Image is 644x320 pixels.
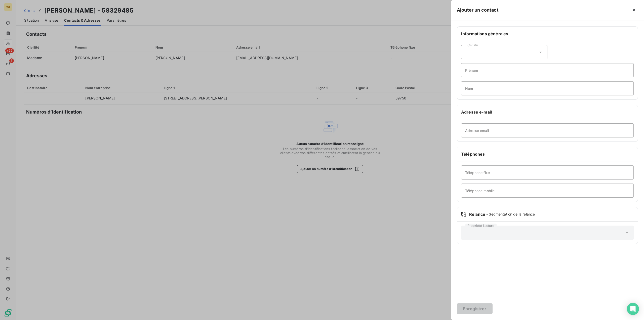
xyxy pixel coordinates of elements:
[627,303,639,315] div: Open Intercom Messenger
[486,212,535,217] span: - Segmentation de la relance
[461,184,634,198] input: placeholder
[461,31,634,37] h6: Informations générales
[461,151,634,157] h6: Téléphones
[461,109,634,115] h6: Adresse e-mail
[457,303,493,314] button: Enregistrer
[461,123,634,137] input: placeholder
[457,7,499,14] h5: Ajouter un contact
[461,63,634,77] input: placeholder
[461,211,634,217] div: Relance
[461,81,634,95] input: placeholder
[461,165,634,180] input: placeholder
